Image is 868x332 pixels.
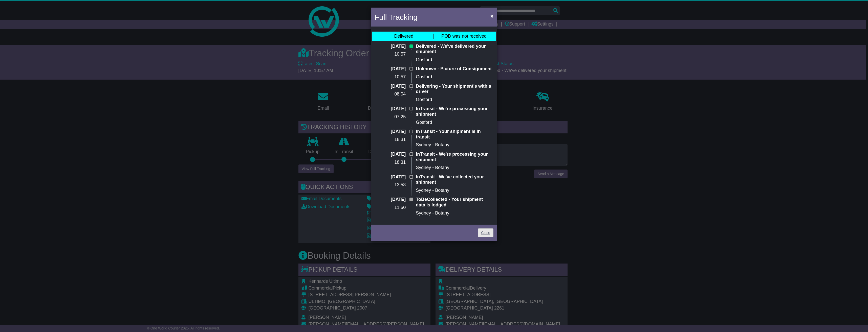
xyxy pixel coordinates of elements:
[375,44,406,49] p: [DATE]
[416,197,493,208] p: ToBeCollected - Your shipment data is lodged
[375,129,406,134] p: [DATE]
[416,152,493,162] p: InTransit - We're processing your shipment
[375,66,406,72] p: [DATE]
[394,34,413,39] div: Delivered
[416,74,493,80] p: Gosford
[375,197,406,202] p: [DATE]
[416,84,493,94] p: Delivering - Your shipment's with a driver
[375,52,406,57] p: 10:57
[375,74,406,80] p: 10:57
[416,57,493,63] p: Gosford
[375,152,406,157] p: [DATE]
[416,106,493,117] p: InTransit - We're processing your shipment
[416,129,493,140] p: InTransit - Your shipment is in transit
[416,97,493,103] p: Gosford
[416,120,493,125] p: Gosford
[416,66,493,72] p: Unknown - Picture of Consignment
[416,210,493,216] p: Sydney - Botany
[375,91,406,97] p: 08:04
[375,114,406,120] p: 07:25
[416,174,493,185] p: InTransit - We've collected your shipment
[441,34,487,39] span: POD was not received
[375,174,406,180] p: [DATE]
[490,13,493,19] span: ×
[375,106,406,112] p: [DATE]
[416,165,493,171] p: Sydney - Botany
[416,142,493,148] p: Sydney - Botany
[375,11,418,23] h4: Full Tracking
[375,182,406,188] p: 13:58
[416,188,493,193] p: Sydney - Botany
[488,11,496,21] button: Close
[478,228,493,237] a: Close
[416,44,493,55] p: Delivered - We've delivered your shipment
[375,84,406,89] p: [DATE]
[375,160,406,165] p: 18:31
[375,137,406,143] p: 18:31
[375,205,406,210] p: 11:50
